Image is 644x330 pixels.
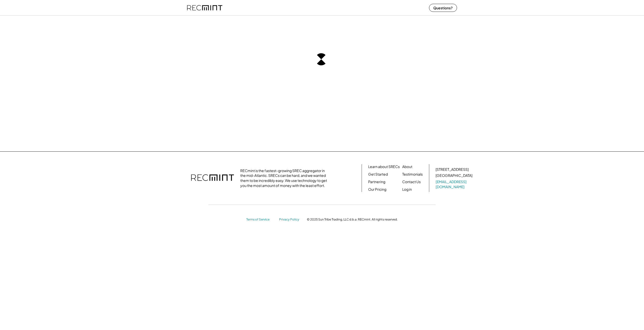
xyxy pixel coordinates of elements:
a: Terms of Service [246,217,274,222]
a: About [402,164,412,169]
div: [STREET_ADDRESS] [436,167,469,172]
a: Privacy Policy [279,217,302,222]
img: recmint-logotype%403x.png [191,169,234,187]
a: Learn about SRECs [368,164,400,169]
div: RECmint is the fastest-growing SREC aggregator in the mid-Atlantic. SRECs can be hard, and we wan... [240,168,330,188]
a: Partnering [368,179,385,184]
a: Our Pricing [368,187,386,192]
a: Get Started [368,172,388,177]
div: © 2025 Sun Tribe Trading, LLC d.b.a. RECmint. All rights reserved. [307,217,398,222]
img: recmint-logotype%403x%20%281%29.jpeg [187,1,222,14]
button: Questions? [429,4,457,12]
div: [GEOGRAPHIC_DATA] [436,173,472,178]
a: Contact Us [402,179,421,184]
a: Testimonials [402,172,423,177]
a: [EMAIL_ADDRESS][DOMAIN_NAME] [436,179,473,189]
a: Log in [402,187,412,192]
